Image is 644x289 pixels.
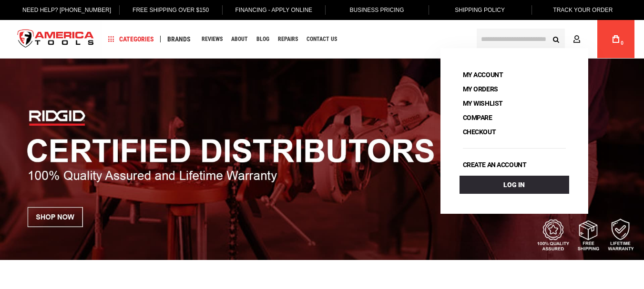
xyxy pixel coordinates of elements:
[104,33,158,46] a: Categories
[231,36,248,42] span: About
[302,33,341,46] a: Contact Us
[460,97,506,110] a: My Wishlist
[455,7,505,13] span: Shipping Policy
[163,33,195,46] a: Brands
[227,33,252,46] a: About
[460,125,500,139] a: Checkout
[607,20,625,58] a: 0
[547,30,565,48] button: Search
[278,36,298,42] span: Repairs
[10,21,102,57] a: store logo
[197,33,227,46] a: Reviews
[274,33,302,46] a: Repairs
[252,33,274,46] a: Blog
[202,36,223,42] span: Reviews
[10,21,102,57] img: America Tools
[621,40,624,46] span: 0
[460,176,569,194] a: Log In
[167,36,191,42] span: Brands
[256,36,269,42] span: Blog
[460,68,507,81] a: My Account
[460,158,530,171] a: Create an account
[108,36,154,42] span: Categories
[307,36,337,42] span: Contact Us
[460,82,501,96] a: My Orders
[460,111,496,124] a: Compare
